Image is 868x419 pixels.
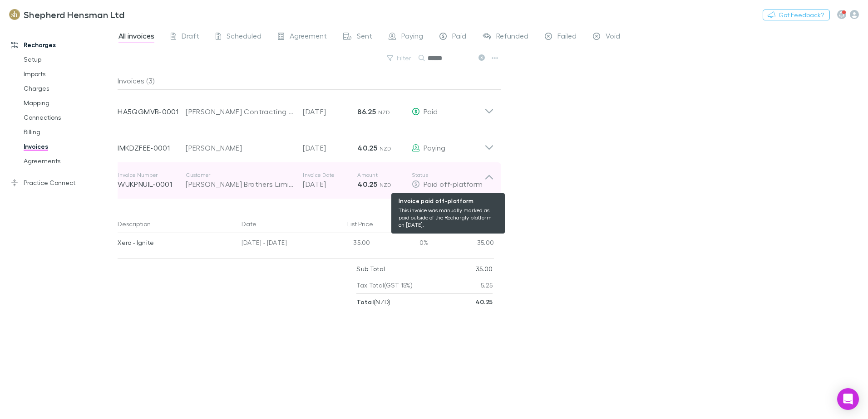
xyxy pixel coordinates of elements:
div: [DATE] - [DATE] [238,233,320,255]
button: Filter [382,53,417,63]
a: Practice Connect [2,175,123,190]
div: IMKDZFEE-0001[PERSON_NAME][DATE]40.25 NZDPaying [110,126,501,162]
a: Invoices [15,139,123,154]
span: NZD [380,181,392,188]
span: Paid [424,107,438,116]
p: [DATE] [303,106,357,117]
span: Paid off-platform [424,180,483,188]
span: All invoices [118,31,154,43]
span: Paying [424,143,445,152]
strong: 86.25 [357,107,376,116]
span: Paid [452,31,466,43]
p: [DATE] [303,142,357,153]
a: Agreements [15,154,123,168]
a: Connections [15,110,123,125]
a: Setup [15,52,123,67]
div: Open Intercom Messenger [837,388,859,410]
a: Shepherd Hensman Ltd [4,4,130,25]
p: ( NZD ) [356,294,390,310]
span: Refunded [496,31,528,43]
strong: 40.25 [475,298,493,306]
div: Invoice NumberWUKPNUIL-0001Customer[PERSON_NAME] Brothers LimitedInvoice Date[DATE]Amount40.25 NZ... [110,162,501,199]
p: Status [412,171,484,179]
p: [DATE] [303,179,357,190]
div: HA5QGMVB-0001[PERSON_NAME] Contracting Limited[DATE]86.25 NZDPaid [110,90,501,126]
strong: 40.25 [357,180,377,189]
span: NZD [378,109,390,116]
h3: Shepherd Hensman Ltd [24,9,124,20]
p: 5.25 [481,277,493,293]
span: Scheduled [227,31,261,43]
span: Paying [401,31,423,43]
a: Mapping [15,96,123,110]
p: HA5QGMVB-0001 [118,106,186,117]
span: NZD [380,145,392,152]
img: Shepherd Hensman Ltd's Logo [9,9,20,20]
a: Imports [15,67,123,81]
span: Void [606,31,620,43]
a: Billing [15,125,123,139]
div: [PERSON_NAME] [186,142,294,153]
div: 35.00 [429,233,494,255]
a: Charges [15,81,123,96]
strong: 40.25 [357,143,377,152]
span: Sent [357,31,372,43]
div: [PERSON_NAME] Brothers Limited [186,179,294,190]
p: Sub Total [356,261,385,277]
a: Recharges [2,38,123,52]
p: 35.00 [476,261,493,277]
p: Amount [357,171,412,179]
p: IMKDZFEE-0001 [118,142,186,153]
p: Tax Total (GST 15%) [356,277,413,293]
span: Failed [557,31,577,43]
div: 0% [374,233,429,255]
span: Draft [182,31,199,43]
p: Invoice Number [118,171,186,179]
p: WUKPNUIL-0001 [118,179,186,190]
div: [PERSON_NAME] Contracting Limited [186,106,294,117]
p: Customer [186,171,294,179]
button: Got Feedback? [763,10,830,20]
div: 35.00 [320,233,374,255]
p: Invoice Date [303,171,357,179]
strong: Total [356,298,374,306]
div: Xero - Ignite [118,233,234,252]
span: Agreement [290,31,327,43]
